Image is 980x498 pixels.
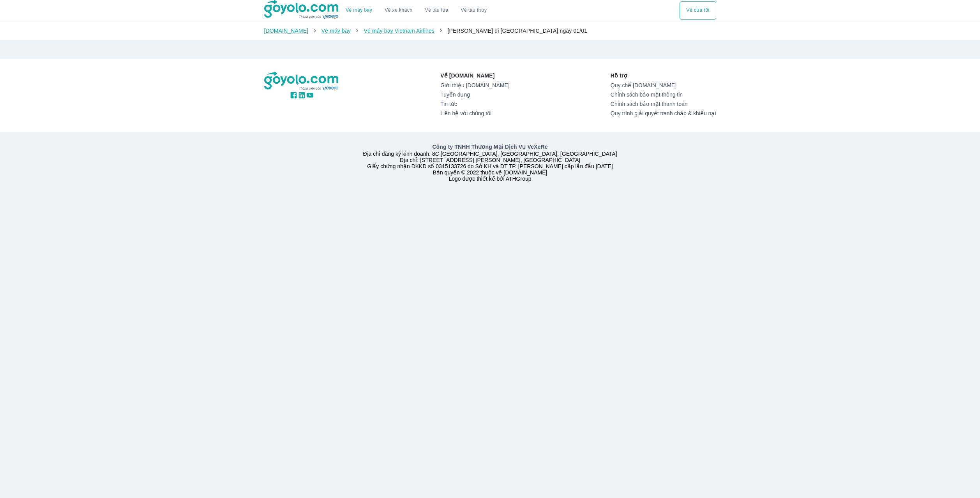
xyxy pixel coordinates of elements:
[611,82,716,88] a: Quy chế [DOMAIN_NAME]
[346,7,372,13] a: Vé máy bay
[611,101,716,107] a: Chính sách bảo mật thanh toán
[447,28,587,34] span: [PERSON_NAME] đi [GEOGRAPHIC_DATA] ngày 01/01
[339,1,493,20] div: choose transportation mode
[321,28,351,34] a: Vé máy bay
[440,110,509,116] a: Liên hệ với chúng tôi
[440,92,509,98] a: Tuyển dụng
[264,72,340,91] img: logo
[264,27,716,35] nav: breadcrumb
[266,143,715,151] p: Công ty TNHH Thương Mại Dịch Vụ VeXeRe
[611,110,716,116] a: Quy trình giải quyết tranh chấp & khiếu nại
[364,28,434,34] a: Vé máy bay Vietnam Airlines
[680,1,716,20] button: Vé của tôi
[260,143,721,182] div: Địa chỉ đăng ký kinh doanh: 8C [GEOGRAPHIC_DATA], [GEOGRAPHIC_DATA], [GEOGRAPHIC_DATA] Địa chỉ: [...
[454,1,493,20] button: Vé tàu thủy
[419,1,455,20] a: Vé tàu lửa
[611,92,716,98] a: Chính sách bảo mật thông tin
[440,82,509,88] a: Giới thiệu [DOMAIN_NAME]
[264,28,309,34] a: [DOMAIN_NAME]
[440,72,509,79] p: Về [DOMAIN_NAME]
[680,1,716,20] div: choose transportation mode
[611,72,716,79] p: Hỗ trợ
[385,7,412,13] a: Vé xe khách
[440,101,509,107] a: Tin tức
